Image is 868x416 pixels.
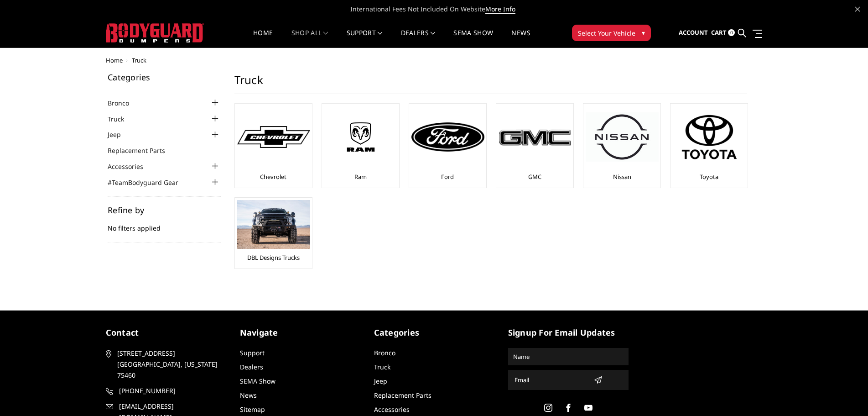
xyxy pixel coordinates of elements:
a: Home [106,56,123,64]
a: Replacement Parts [108,146,177,155]
a: News [240,391,257,400]
a: Account [679,21,708,45]
a: Bronco [374,348,395,357]
h1: Truck [234,73,747,94]
a: Truck [108,114,135,124]
a: Sitemap [240,405,265,414]
a: Dealers [240,363,263,371]
span: Cart [711,28,727,37]
button: Select Your Vehicle [572,25,651,41]
a: Replacement Parts [374,391,431,400]
a: Accessories [374,405,410,414]
a: Nissan [613,173,631,181]
a: Chevrolet [260,173,286,181]
a: Accessories [108,162,155,171]
a: shop all [291,30,328,47]
h5: contact [106,326,226,339]
a: Ford [441,173,454,181]
span: [STREET_ADDRESS] [GEOGRAPHIC_DATA], [US_STATE] 75460 [117,348,223,381]
a: SEMA Show [453,30,493,47]
a: Support [240,348,265,357]
a: Jeep [374,377,387,385]
span: ▾ [642,28,645,37]
a: [PHONE_NUMBER] [106,385,226,396]
h5: Navigate [240,326,360,339]
h5: signup for email updates [508,326,629,339]
h5: Categories [108,73,221,81]
a: Jeep [108,130,132,139]
a: GMC [528,173,541,181]
a: Truck [374,363,390,371]
a: Bronco [108,98,140,108]
h5: Categories [374,326,494,339]
span: [PHONE_NUMBER] [119,385,225,396]
input: Email [511,373,590,387]
a: Cart 0 [711,21,735,45]
a: Home [253,30,273,47]
span: 0 [728,29,735,36]
a: More Info [485,5,515,14]
img: BODYGUARD BUMPERS [106,23,204,42]
div: No filters applied [108,206,221,242]
a: #TeamBodyguard Gear [108,178,190,187]
a: Ram [354,173,367,181]
a: Toyota [700,173,718,181]
span: Truck [132,56,146,64]
a: SEMA Show [240,377,275,385]
a: News [511,30,530,47]
a: Support [347,30,383,47]
a: DBL Designs Trucks [247,253,300,262]
input: Name [509,349,627,364]
span: Account [679,28,708,37]
h5: Refine by [108,206,221,214]
a: Dealers [401,30,436,47]
span: Select Your Vehicle [578,28,635,38]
